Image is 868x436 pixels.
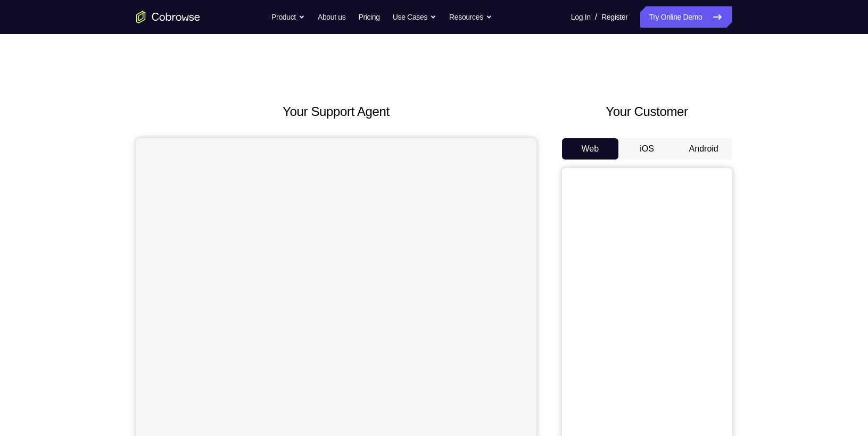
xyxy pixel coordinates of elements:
[562,138,619,160] button: Web
[449,6,492,28] button: Resources
[358,6,379,28] a: Pricing
[562,102,732,121] h2: Your Customer
[136,11,200,23] a: Go to the home page
[640,6,732,28] a: Try Online Demo
[393,6,436,28] button: Use Cases
[595,11,597,23] span: /
[571,6,591,28] a: Log In
[318,6,345,28] a: About us
[271,6,305,28] button: Product
[601,6,627,28] a: Register
[675,138,732,160] button: Android
[618,138,675,160] button: iOS
[136,102,536,121] h2: Your Support Agent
